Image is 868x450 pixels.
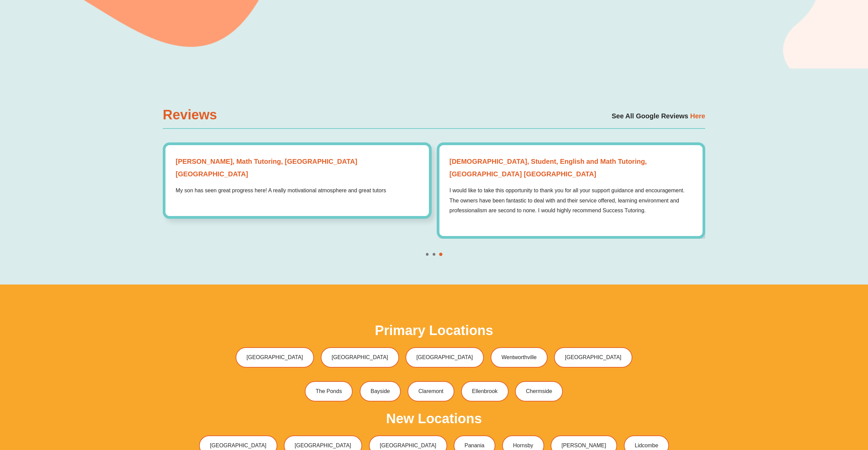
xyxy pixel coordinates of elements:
span: Panania [465,443,485,448]
span: Ellenbrook [472,389,498,394]
span: [GEOGRAPHIC_DATA] [295,443,351,448]
a: Ellenbrook [461,381,509,402]
span: Hornsby [513,443,533,448]
span: Bayside [371,389,390,394]
a: Bayside [360,381,401,402]
span: The Ponds [316,389,342,394]
a: Wentworthville [491,347,548,368]
span: Here [690,112,705,120]
a: Here [688,112,705,120]
span: Wentworthville [501,355,537,360]
span: [GEOGRAPHIC_DATA] [246,355,303,360]
a: [GEOGRAPHIC_DATA] [321,347,399,368]
h2: Primary Locations [375,324,493,337]
strong: [DEMOGRAPHIC_DATA], Student, English and Math Tutoring, [GEOGRAPHIC_DATA] [GEOGRAPHIC_DATA] [450,155,693,180]
span: [GEOGRAPHIC_DATA] [332,355,388,360]
span: Claremont [418,389,443,394]
span: Lidcombe [635,443,658,448]
a: See All Google Reviews [612,112,688,120]
a: [GEOGRAPHIC_DATA] [406,347,484,368]
p: I would like to take this opportunity to thank you for all your support guidance and encouragemen... [450,185,693,216]
span: Chermside [526,389,552,394]
span: [GEOGRAPHIC_DATA] [210,443,267,448]
span: [GEOGRAPHIC_DATA] [380,443,436,448]
a: [GEOGRAPHIC_DATA] [236,347,314,368]
span: [GEOGRAPHIC_DATA] [416,355,473,360]
h2: Reviews [163,108,259,121]
span: [PERSON_NAME] [561,443,606,448]
div: 4 / 4 [437,142,706,239]
span: [GEOGRAPHIC_DATA] [565,355,622,360]
a: [GEOGRAPHIC_DATA] [554,347,632,368]
strong: [PERSON_NAME], Math Tutoring, [GEOGRAPHIC_DATA] [GEOGRAPHIC_DATA] [176,155,419,180]
iframe: Chat Widget [752,373,868,450]
div: 3 / 4 [163,142,432,219]
h2: New Locations [386,412,482,425]
a: Claremont [408,381,454,402]
p: My son has seen great progress here! A really motivational atmosphere and great tutors [176,185,419,196]
a: Chermside [515,381,563,402]
a: The Ponds [305,381,353,402]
